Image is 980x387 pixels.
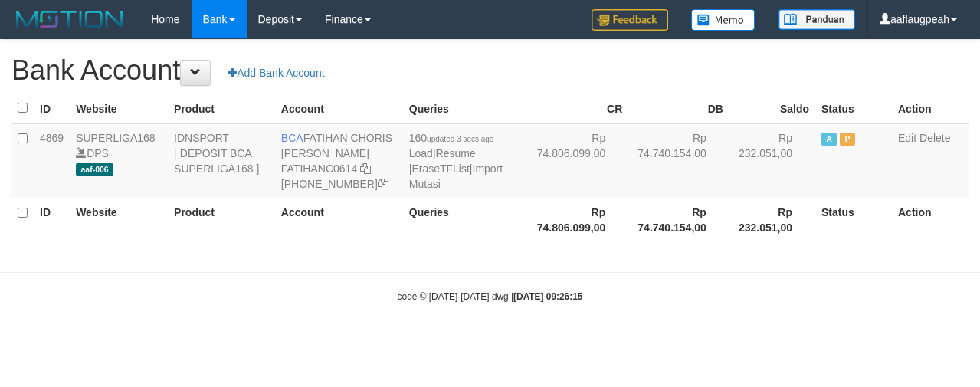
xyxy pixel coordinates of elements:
[919,132,950,144] a: Delete
[281,162,357,175] a: FATIHANC0614
[411,162,469,175] a: EraseTFList
[528,93,629,123] th: CR
[815,198,892,241] th: Status
[76,163,113,176] span: aaf-006
[628,123,729,198] td: Rp 74.740.154,00
[729,123,815,198] td: Rp 232.051,00
[281,132,303,144] span: BCA
[403,198,528,241] th: Queries
[409,132,503,190] span: | | |
[34,198,70,241] th: ID
[168,123,275,198] td: IDNSPORT [ DEPOSIT BCA SUPERLIGA168 ]
[168,198,275,241] th: Product
[275,93,403,123] th: Account
[840,133,855,146] span: Paused
[34,123,70,198] td: 4869
[34,93,70,123] th: ID
[628,93,729,123] th: DB
[70,123,168,198] td: DPS
[513,291,582,302] strong: [DATE] 09:26:15
[729,93,815,123] th: Saldo
[628,198,729,241] th: Rp 74.740.154,00
[528,123,629,198] td: Rp 74.806.099,00
[815,93,892,123] th: Status
[528,198,629,241] th: Rp 74.806.099,00
[168,93,275,123] th: Product
[70,198,168,241] th: Website
[427,135,493,143] span: updated 3 secs ago
[892,198,969,241] th: Action
[11,55,969,86] h1: Bank Account
[275,123,403,198] td: FATIHAN CHORIS [PERSON_NAME] [PHONE_NUMBER]
[778,9,855,30] img: panduan.png
[70,93,168,123] th: Website
[592,9,668,31] img: Feedback.jpg
[691,9,755,31] img: Button%20Memo.svg
[409,147,433,159] a: Load
[409,162,503,190] a: Import Mutasi
[76,132,156,144] a: SUPERLIGA168
[403,93,528,123] th: Queries
[398,291,583,302] small: code © [DATE]-[DATE] dwg |
[892,93,969,123] th: Action
[729,198,815,241] th: Rp 232.051,00
[218,60,334,86] a: Add Bank Account
[409,132,494,144] span: 160
[898,132,916,144] a: Edit
[11,8,128,31] img: MOTION_logo.png
[275,198,403,241] th: Account
[436,147,476,159] a: Resume
[821,133,837,146] span: Active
